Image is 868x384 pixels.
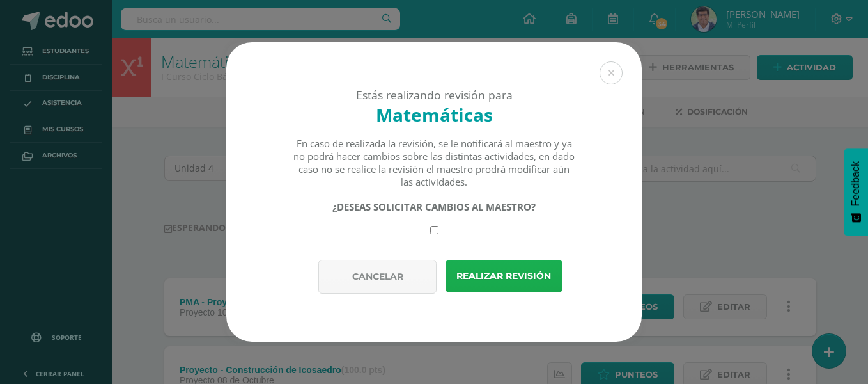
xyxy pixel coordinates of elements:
[844,148,868,236] button: Feedback - Mostrar encuesta
[332,200,536,213] strong: ¿DESEAS SOLICITAR CAMBIOS AL MAESTRO?
[293,137,576,188] div: En caso de realizada la revisión, se le notificará al maestro y ya no podrá hacer cambios sobre l...
[430,226,438,234] input: Require changes
[446,260,562,292] button: Realizar revisión
[318,260,437,294] button: Cancelar
[376,102,493,127] strong: Matemáticas
[850,161,862,206] span: Feedback
[249,87,619,102] div: Estás realizando revisión para
[600,61,623,84] button: Close (Esc)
